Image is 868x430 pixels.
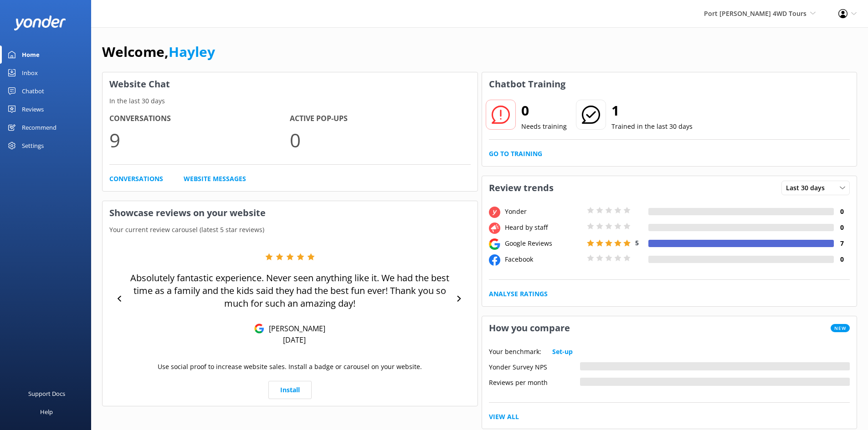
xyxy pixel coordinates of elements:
h4: 7 [834,238,850,248]
a: View All [489,412,519,422]
div: Inbox [22,64,38,82]
h3: Showcase reviews on your website [103,201,478,225]
h4: Conversations [109,113,290,125]
a: Hayley [169,42,215,61]
p: Your benchmark: [489,347,541,357]
a: Set-up [552,347,573,357]
h3: Website Chat [103,72,478,96]
p: [PERSON_NAME] [264,324,325,334]
span: Last 30 days [786,183,830,193]
div: Yonder [503,207,585,217]
p: Your current review carousel (latest 5 star reviews) [103,225,478,235]
a: Install [268,381,312,399]
div: Support Docs [28,384,65,403]
div: Yonder Survey NPS [489,362,580,370]
span: New [831,324,850,332]
p: Use social proof to increase website sales. Install a badge or carousel on your website. [158,362,422,372]
p: Trained in the last 30 days [611,121,693,132]
p: [DATE] [283,335,306,345]
h2: 0 [521,100,567,121]
h4: 0 [834,207,850,217]
span: 5 [635,238,639,247]
p: 9 [109,125,290,155]
h4: 0 [834,254,850,264]
h1: Welcome, [102,41,215,63]
h2: 1 [611,100,693,121]
h3: Review trends [482,176,560,200]
img: yonder-white-logo.png [14,15,66,30]
p: Needs training [521,121,567,132]
div: Help [40,403,53,421]
div: Google Reviews [503,238,585,248]
div: Settings [22,137,44,155]
h3: Chatbot Training [482,72,572,96]
h3: How you compare [482,316,577,340]
span: Port [PERSON_NAME] 4WD Tours [704,9,806,18]
div: Heard by staff [503,223,585,233]
a: Conversations [109,174,163,184]
a: Go to Training [489,149,542,159]
p: In the last 30 days [103,96,478,106]
div: Reviews per month [489,378,580,386]
img: Google Reviews [254,324,264,334]
p: Absolutely fantastic experience. Never seen anything like it. We had the best time as a family an... [128,272,452,310]
div: Facebook [503,254,585,264]
p: 0 [290,125,470,155]
h4: Active Pop-ups [290,113,470,125]
h4: 0 [834,223,850,233]
div: Reviews [22,100,44,118]
div: Recommend [22,118,56,137]
div: Home [22,46,40,64]
a: Analyse Ratings [489,289,548,299]
a: Website Messages [184,174,246,184]
div: Chatbot [22,82,44,100]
